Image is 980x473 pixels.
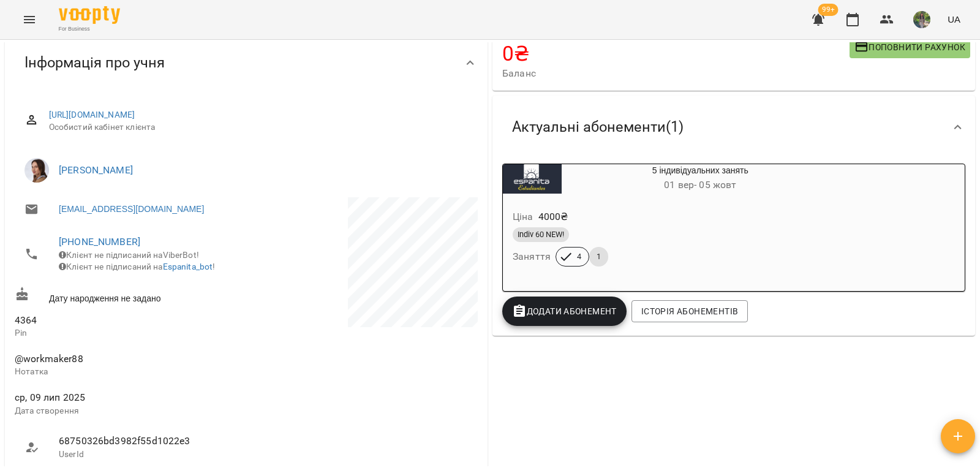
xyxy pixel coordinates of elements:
[492,96,975,159] div: Актуальні абонементи(1)
[854,40,965,55] span: Поповнити рахунок
[664,179,736,191] span: 01 вер - 05 жовт
[49,121,468,134] span: Особистий кабінет клієнта
[538,210,568,224] p: 4000 ₴
[589,251,608,262] span: 1
[512,304,617,319] span: Додати Абонемент
[15,366,244,378] p: Нотатка
[24,53,165,72] span: Інформація про учня
[513,229,569,240] span: Indiv 60 NEW!
[59,434,234,448] span: 68750326bd3982f55d1022e3
[943,8,965,31] button: UA
[512,118,684,137] span: Актуальні абонементи ( 1 )
[15,327,244,339] p: Pin
[15,390,244,405] span: ср, 09 лип 2025
[818,4,839,16] span: 99+
[850,36,970,58] button: Поповнити рахунок
[503,164,839,281] button: 5 індивідуальних занять01 вер- 05 жовтЦіна4000₴Indiv 60 NEW!Заняття41
[15,353,83,365] span: @workmaker88
[12,284,246,307] div: Дату народження не задано
[513,248,551,265] h6: Заняття
[502,41,850,66] h4: 0 ₴
[641,304,738,319] span: Історія абонементів
[562,164,839,194] div: 5 індивідуальних занять
[59,25,120,33] span: For Business
[502,297,627,326] button: Додати Абонемент
[15,313,244,328] span: 4364
[49,110,135,119] a: [URL][DOMAIN_NAME]
[59,6,120,24] img: Voopty Logo
[502,66,850,81] span: Баланс
[631,300,748,322] button: Історія абонементів
[59,164,133,176] a: [PERSON_NAME]
[163,262,213,271] a: Espanita_bot
[570,251,589,262] span: 4
[513,208,533,225] h6: Ціна
[59,236,140,248] a: [PHONE_NUMBER]
[15,5,44,34] button: Menu
[59,250,199,260] span: Клієнт не підписаний на ViberBot!
[5,31,488,94] div: Інформація про учня
[15,405,244,417] p: Дата створення
[503,164,562,194] div: 5 індивідуальних занять
[913,11,930,28] img: 82b6375e9aa1348183c3d715e536a179.jpg
[24,158,49,183] img: Стрижибовт Соломія
[59,203,204,215] a: [EMAIL_ADDRESS][DOMAIN_NAME]
[59,262,215,271] span: Клієнт не підписаний на !
[59,448,234,461] p: UserId
[948,13,960,26] span: UA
